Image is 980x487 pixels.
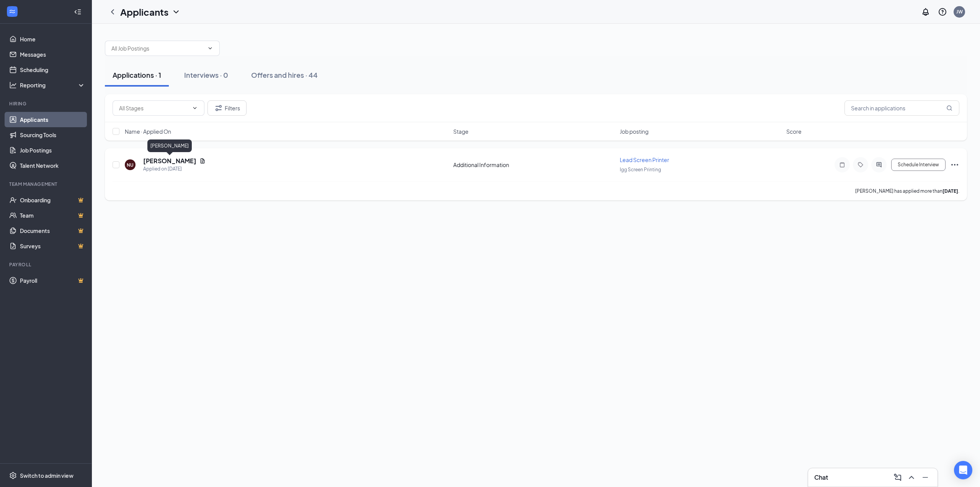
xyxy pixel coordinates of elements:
[9,181,84,187] div: Team Management
[214,103,223,113] svg: Filter
[844,100,959,116] input: Search in applications
[938,7,947,16] svg: QuestionInfo
[111,44,204,52] input: All Job Postings
[21,12,38,18] div: v 4.0.25
[891,159,946,171] button: Schedule Interview
[856,162,865,168] svg: Tag
[20,192,85,208] a: OnboardingCrown
[113,70,161,80] div: Applications · 1
[147,139,192,152] div: [PERSON_NAME]
[184,70,228,80] div: Interviews · 0
[20,112,85,127] a: Applicants
[20,208,85,223] a: TeamCrown
[29,45,69,50] div: Domain Overview
[85,45,129,50] div: Keywords by Traffic
[919,471,931,484] button: Minimize
[453,128,469,135] span: Stage
[855,188,959,194] p: [PERSON_NAME] has applied more than .
[838,162,847,168] svg: Note
[12,20,18,26] img: website_grey.svg
[956,8,963,15] div: JW
[20,273,85,288] a: PayrollCrown
[125,128,171,135] span: Name · Applied On
[20,158,85,173] a: Talent Network
[921,473,930,482] svg: Minimize
[127,162,134,168] div: NU
[786,128,802,135] span: Score
[453,161,615,169] div: Additional Information
[946,105,952,111] svg: MagnifyingGlass
[120,5,168,18] h1: Applicants
[20,127,85,143] a: Sourcing Tools
[9,261,84,268] div: Payroll
[143,157,196,165] h5: [PERSON_NAME]
[921,7,930,16] svg: Notifications
[9,81,17,89] svg: Analysis
[192,105,198,111] svg: ChevronDown
[907,473,916,482] svg: ChevronUp
[942,188,958,194] b: [DATE]
[905,471,918,484] button: ChevronUp
[74,8,82,16] svg: Collapse
[20,143,85,158] a: Job Postings
[143,165,206,173] div: Applied on [DATE]
[950,160,959,169] svg: Ellipses
[20,20,84,26] div: Domain: [DOMAIN_NAME]
[20,31,85,47] a: Home
[620,167,661,172] span: Igg Screen Printing
[893,473,902,482] svg: ComposeMessage
[251,70,318,80] div: Offers and hires · 44
[9,100,84,107] div: Hiring
[20,238,85,254] a: SurveysCrown
[874,162,884,168] svg: ActiveChat
[108,7,117,16] svg: ChevronLeft
[20,47,85,62] a: Messages
[954,461,972,479] div: Open Intercom Messenger
[814,473,828,482] h3: Chat
[199,158,206,164] svg: Document
[620,156,669,163] span: Lead Screen Printer
[20,62,85,77] a: Scheduling
[21,44,27,51] img: tab_domain_overview_orange.svg
[76,44,82,51] img: tab_keywords_by_traffic_grey.svg
[171,7,181,16] svg: ChevronDown
[20,472,73,479] div: Switch to admin view
[20,81,86,89] div: Reporting
[620,128,648,135] span: Job posting
[8,8,16,15] svg: WorkstreamLogo
[20,223,85,238] a: DocumentsCrown
[12,12,18,18] img: logo_orange.svg
[9,472,17,479] svg: Settings
[892,471,904,484] button: ComposeMessage
[119,104,189,112] input: All Stages
[207,100,247,116] button: Filter Filters
[207,45,213,51] svg: ChevronDown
